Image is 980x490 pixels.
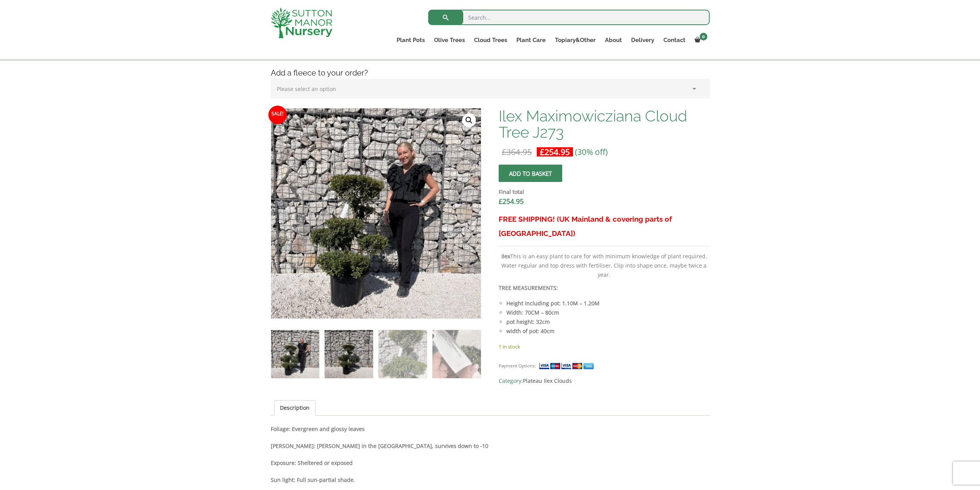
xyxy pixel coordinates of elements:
span: £ [540,146,544,157]
img: payment supported [539,362,596,370]
a: View full-screen image gallery [462,113,476,127]
img: Ilex Maximowicziana Cloud Tree J273 - Image 4 [432,330,481,378]
a: Cloud Trees [469,35,512,45]
strong: width of pot: 40cm [506,327,554,335]
strong: Width: 70CM – 80cm [506,309,559,316]
strong: Sun light: Full sun-partial shade. [271,476,355,483]
a: Delivery [627,35,659,45]
button: Add to basket [499,165,562,182]
p: This is an easy plant to care for with minimum knowledge of plant required. Water regular and top... [499,252,709,280]
strong: pot height: 32cm [506,318,550,325]
bdi: 254.95 [540,146,570,157]
a: Description [280,401,310,415]
small: Payment Options: [499,363,536,369]
span: 0 [700,33,707,40]
input: Search... [428,10,710,25]
img: Ilex Maximowicziana Cloud Tree J273 [271,330,319,378]
span: (30% off) [575,146,608,157]
span: Sale! [268,106,287,124]
a: 0 [690,35,710,45]
a: Plateau Ilex Clouds [523,377,572,384]
h3: FREE SHIPPING! (UK Mainland & covering parts of [GEOGRAPHIC_DATA]) [499,212,709,241]
h4: Add a fleece to your order? [265,67,715,79]
p: 1 in stock [499,342,709,351]
bdi: 364.95 [502,146,532,157]
a: Contact [659,35,690,45]
a: Plant Care [512,35,550,45]
b: Ilex [501,253,510,260]
h1: Ilex Maximowicziana Cloud Tree J273 [499,108,709,140]
strong: [PERSON_NAME]: [PERSON_NAME] in the [GEOGRAPHIC_DATA], survives down to -10 [271,442,488,450]
strong: Foliage: Evergreen and glossy leaves [271,425,365,433]
span: £ [502,146,506,157]
dt: Final total [499,187,709,197]
strong: Height including pot: 1.10M – 1.20M [506,300,600,307]
a: About [600,35,627,45]
strong: Exposure: Sheltered or exposed [271,459,353,466]
strong: TREE MEASUREMENTS: [499,284,558,291]
bdi: 254.95 [499,197,524,206]
span: Category: [499,376,709,386]
a: Topiary&Other [550,35,600,45]
span: £ [499,197,503,206]
a: Plant Pots [392,35,429,45]
img: logo [271,8,332,38]
img: Ilex Maximowicziana Cloud Tree J273 - Image 3 [379,330,427,378]
img: Ilex Maximowicziana Cloud Tree J273 - Image 2 [325,330,373,378]
a: Olive Trees [429,35,469,45]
